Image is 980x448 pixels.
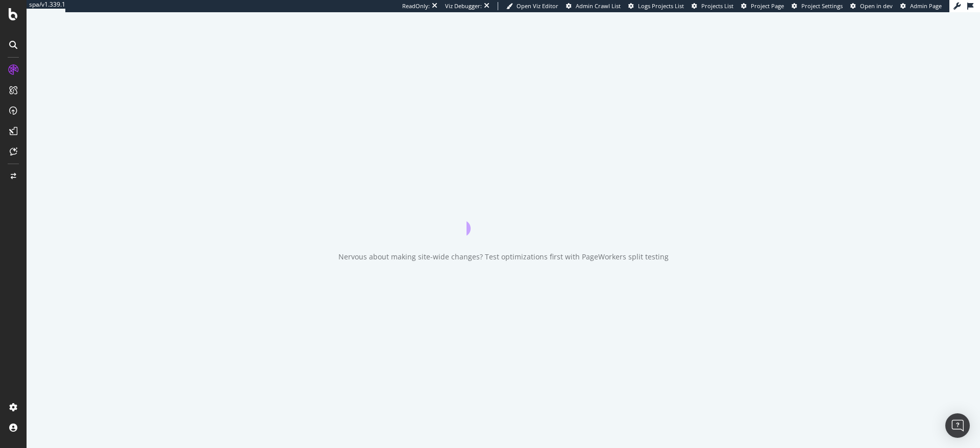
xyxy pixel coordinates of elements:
a: Project Page [741,2,784,10]
span: Logs Projects List [638,2,684,10]
span: Project Page [751,2,784,10]
span: Admin Page [910,2,942,10]
a: Open Viz Editor [506,2,558,10]
div: animation [467,199,540,235]
span: Open Viz Editor [517,2,558,10]
a: Projects List [692,2,733,10]
a: Logs Projects List [628,2,684,10]
div: Viz Debugger: [445,2,482,10]
a: Open in dev [850,2,893,10]
div: ReadOnly: [402,2,430,10]
a: Project Settings [792,2,843,10]
div: Nervous about making site-wide changes? Test optimizations first with PageWorkers split testing [338,252,669,262]
div: Open Intercom Messenger [945,413,970,438]
a: Admin Crawl List [566,2,621,10]
span: Open in dev [860,2,893,10]
span: Projects List [701,2,733,10]
span: Admin Crawl List [576,2,621,10]
a: Admin Page [900,2,942,10]
span: Project Settings [801,2,843,10]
